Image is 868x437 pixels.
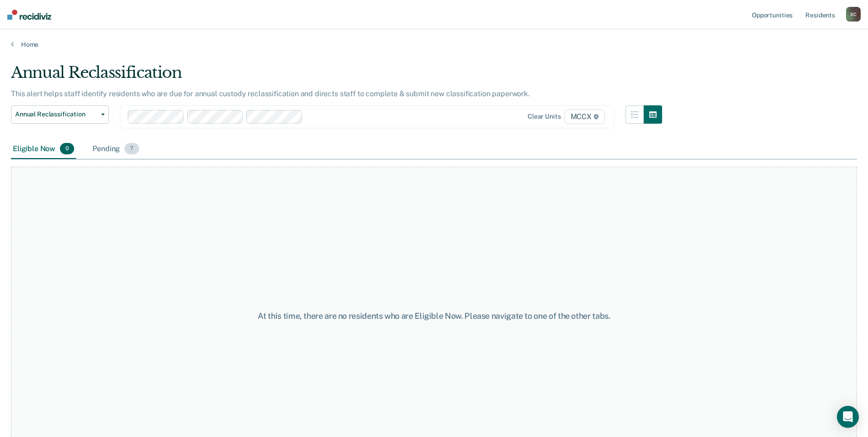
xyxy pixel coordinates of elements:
[11,105,109,124] button: Annual Reclassification
[7,10,51,20] img: Recidiviz
[124,143,139,155] span: 7
[15,110,97,118] span: Annual Reclassification
[846,7,861,22] button: SC
[11,139,76,159] div: Eligible Now0
[837,406,859,428] div: Open Intercom Messenger
[11,40,857,49] a: Home
[91,139,140,159] div: Pending7
[11,89,530,98] p: This alert helps staff identify residents who are due for annual custody reclassification and dir...
[846,7,861,22] div: S C
[60,143,74,155] span: 0
[11,63,662,89] div: Annual Reclassification
[528,113,561,120] div: Clear units
[565,109,605,124] span: MCCX
[223,311,646,321] div: At this time, there are no residents who are Eligible Now. Please navigate to one of the other tabs.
